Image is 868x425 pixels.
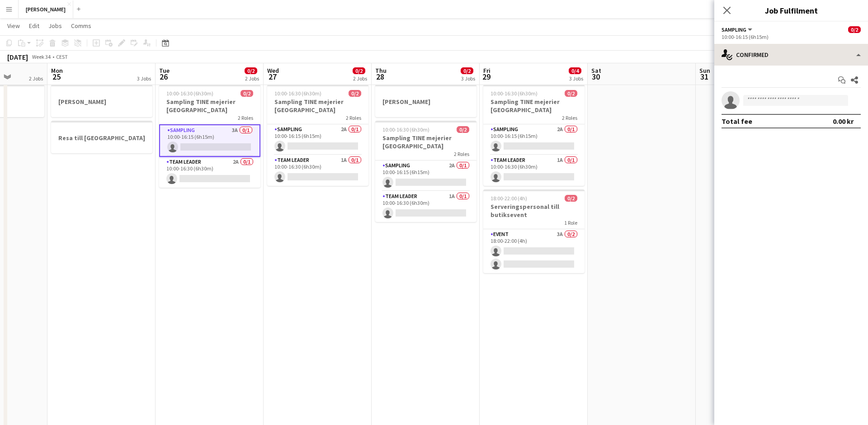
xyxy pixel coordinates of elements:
span: Comms [71,22,91,30]
app-job-card: [PERSON_NAME] [375,85,476,117]
span: 31 [698,71,710,82]
app-job-card: 10:00-16:30 (6h30m)0/2Sampling TINE mejerier [GEOGRAPHIC_DATA]2 RolesSampling3A0/110:00-16:15 (6h... [159,85,260,188]
a: Edit [25,20,43,32]
span: Sampling [722,26,746,33]
span: 26 [158,71,170,82]
span: 0/2 [565,90,577,97]
div: 2 Jobs [29,75,43,82]
span: 0/2 [349,90,361,97]
span: 30 [590,71,601,82]
app-card-role: Team Leader1A0/110:00-16:30 (6h30m) [267,155,368,186]
h3: Resa till [GEOGRAPHIC_DATA] [51,134,152,142]
app-job-card: 10:00-16:30 (6h30m)0/2Sampling TINE mejerier [GEOGRAPHIC_DATA]2 RolesSampling2A0/110:00-16:15 (6h... [375,121,476,222]
div: 0.00 kr [833,117,854,126]
span: Mon [51,66,63,75]
app-card-role: Event3A0/218:00-22:00 (4h) [483,229,585,273]
span: 0/2 [848,26,861,33]
span: Wed [267,66,279,75]
span: 0/2 [353,67,365,74]
span: 25 [50,71,63,82]
app-job-card: 10:00-16:30 (6h30m)0/2Sampling TINE mejerier [GEOGRAPHIC_DATA]2 RolesSampling2A0/110:00-16:15 (6h... [267,85,368,186]
a: View [4,20,24,32]
span: 0/2 [241,90,253,97]
app-card-role: Team Leader2A0/110:00-16:30 (6h30m) [159,157,260,188]
span: Sun [699,66,710,75]
h3: Sampling TINE mejerier [GEOGRAPHIC_DATA] [267,98,368,114]
div: 3 Jobs [461,75,475,82]
div: Confirmed [714,44,868,66]
button: [PERSON_NAME] [19,0,73,18]
h3: Serveringspersonal till butiksevent [483,203,585,219]
span: Jobs [48,22,62,30]
span: 0/2 [565,195,577,202]
span: 10:00-16:30 (6h30m) [491,90,538,97]
app-job-card: 10:00-16:30 (6h30m)0/2Sampling TINE mejerier [GEOGRAPHIC_DATA]2 RolesSampling2A0/110:00-16:15 (6h... [483,85,585,186]
span: View [7,22,20,30]
div: 10:00-16:15 (6h15m) [722,33,861,40]
span: 29 [482,71,491,82]
span: 0/2 [245,67,257,74]
a: Comms [67,20,95,32]
span: Fri [483,66,491,75]
span: 1 Role [564,219,577,226]
span: Edit [29,22,39,30]
div: 3 Jobs [569,75,583,82]
div: CEST [56,53,68,60]
app-card-role: Sampling2A0/110:00-16:15 (6h15m) [483,124,585,155]
span: 2 Roles [238,114,253,121]
app-card-role: Sampling2A0/110:00-16:15 (6h15m) [375,161,476,191]
span: 28 [374,71,387,82]
span: Sat [591,66,601,75]
span: 10:00-16:30 (6h30m) [382,126,429,133]
div: Total fee [722,117,752,126]
h3: [PERSON_NAME] [375,98,476,106]
span: 0/4 [569,67,581,74]
h3: Sampling TINE mejerier [GEOGRAPHIC_DATA] [375,134,476,150]
div: [DATE] [7,52,28,61]
span: 27 [266,71,279,82]
div: 2 Jobs [353,75,367,82]
app-job-card: [PERSON_NAME] [51,85,152,117]
h3: Sampling TINE mejerier [GEOGRAPHIC_DATA] [159,98,260,114]
app-card-role: Team Leader1A0/110:00-16:30 (6h30m) [483,155,585,186]
app-job-card: 18:00-22:00 (4h)0/2Serveringspersonal till butiksevent1 RoleEvent3A0/218:00-22:00 (4h) [483,189,585,273]
span: 0/2 [461,67,473,74]
h3: Job Fulfilment [714,5,868,16]
h3: [PERSON_NAME] [51,98,152,106]
a: Jobs [45,20,66,32]
span: 0/2 [457,126,469,133]
app-card-role: Sampling3A0/110:00-16:15 (6h15m) [159,124,260,157]
span: Week 34 [30,53,52,60]
span: 2 Roles [346,114,361,121]
span: Tue [159,66,170,75]
span: 18:00-22:00 (4h) [491,195,527,202]
app-card-role: Team Leader1A0/110:00-16:30 (6h30m) [375,191,476,222]
div: 2 Jobs [245,75,259,82]
span: 10:00-16:30 (6h30m) [166,90,213,97]
span: Thu [375,66,387,75]
button: Sampling [722,26,754,33]
app-job-card: Resa till [GEOGRAPHIC_DATA] [51,121,152,153]
h3: Sampling TINE mejerier [GEOGRAPHIC_DATA] [483,98,585,114]
app-card-role: Sampling2A0/110:00-16:15 (6h15m) [267,124,368,155]
span: 2 Roles [562,114,577,121]
span: 2 Roles [454,151,469,157]
span: 10:00-16:30 (6h30m) [274,90,321,97]
div: 3 Jobs [137,75,151,82]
